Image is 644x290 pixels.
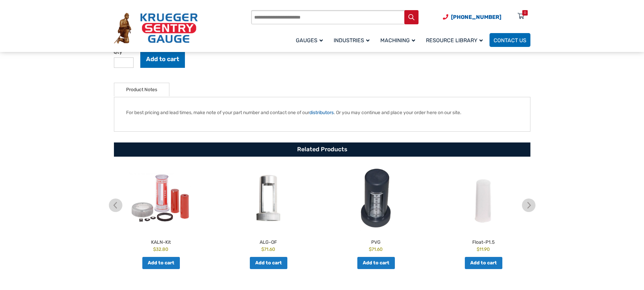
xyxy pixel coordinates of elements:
img: chevron-left.svg [109,199,122,212]
a: Add to cart: “Float-P1.5” [465,257,502,269]
h2: KALN-Kit [109,236,213,246]
h2: Related Products [114,142,530,157]
bdi: 71.60 [369,246,383,252]
img: chevron-right.svg [522,199,535,212]
img: ALG-OF [216,167,320,231]
div: 0 [524,10,526,16]
a: Resource Library [422,32,490,48]
span: Gauges [296,37,323,44]
a: Phone Number (920) 434-8860 [443,13,501,21]
span: Resource Library [426,37,483,44]
a: Contact Us [490,33,530,47]
span: Industries [334,37,369,44]
span: [PHONE_NUMBER] [451,14,501,20]
input: Product quantity [114,57,134,68]
img: KALN-Kit [109,167,213,231]
span: $ [153,246,156,252]
img: Krueger Sentry Gauge [114,13,198,44]
h2: ALG-OF [216,236,320,246]
a: Machining [376,32,422,48]
a: Industries [330,32,376,48]
a: KALN-Kit $32.80 [109,167,213,253]
a: Product Notes [126,83,157,96]
a: Add to cart: “ALG-OF” [250,257,287,269]
a: Add to cart: “KALN-Kit” [142,257,180,269]
a: ALG-OF $71.60 [216,167,320,253]
span: $ [369,246,372,252]
a: distributors [309,110,334,115]
span: $ [477,246,479,252]
h2: Float-P1.5 [431,236,535,246]
a: Add to cart: “PVG” [357,257,395,269]
a: PVG $71.60 [324,167,428,253]
span: Machining [380,37,415,44]
p: For best pricing and lead times, make note of your part number and contact one of our . Or you ma... [126,109,518,116]
a: Gauges [292,32,330,48]
bdi: 32.80 [153,246,168,252]
h2: PVG [324,236,428,246]
span: Contact Us [494,37,526,44]
button: Add to cart [140,50,185,68]
bdi: 11.90 [477,246,490,252]
a: Float-P1.5 $11.90 [431,167,535,253]
img: Float-P1.5 [431,167,535,231]
bdi: 71.60 [261,246,275,252]
span: $ [261,246,264,252]
img: PVG [324,167,428,231]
